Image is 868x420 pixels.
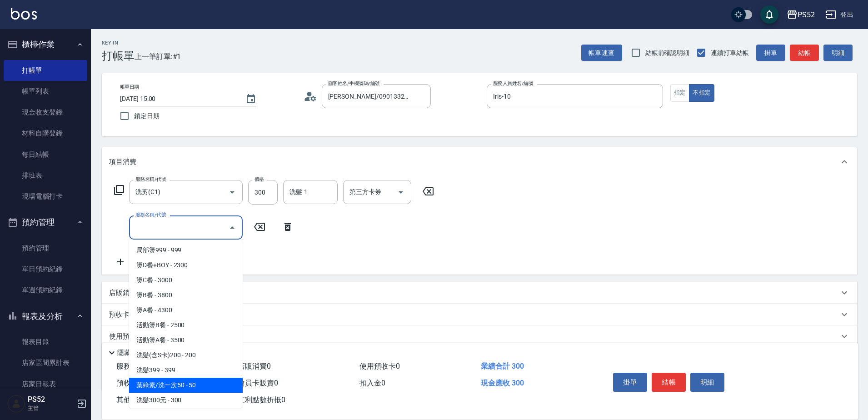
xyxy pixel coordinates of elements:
button: Open [225,185,239,200]
a: 單週預約紀錄 [4,280,87,300]
a: 店家區間累計表 [4,352,87,373]
button: 明細 [690,373,724,392]
span: 活動燙B餐 - 2500 [129,318,243,333]
div: 預收卡販賣 [102,304,857,325]
span: 連續打單結帳 [711,48,749,58]
span: 洗髮300元 - 300 [129,393,243,408]
input: YYYY/MM/DD hh:mm [120,91,236,106]
label: 服務名稱/代號 [135,211,166,218]
span: 洗髮(含S卡)200 - 200 [129,348,243,363]
p: 店販銷售 [109,288,136,298]
a: 排班表 [4,165,87,186]
span: 業績合計 300 [481,362,524,370]
button: 櫃檯作業 [4,33,87,56]
span: 局部燙999 - 999 [129,243,243,258]
label: 顧客姓名/手機號碼/編號 [328,80,380,87]
a: 材料自購登錄 [4,123,87,144]
a: 每日結帳 [4,144,87,165]
button: 掛單 [613,373,647,392]
span: 活動燙A餐 - 3500 [129,333,243,348]
button: 不指定 [689,84,714,102]
p: 使用預收卡 [109,332,143,341]
button: 指定 [670,84,690,102]
span: 葉綠素/洗一次50 - 50 [129,378,243,393]
button: Choose date, selected date is 2025-09-24 [240,88,262,110]
p: 主管 [28,404,74,412]
span: 現金應收 300 [481,379,524,387]
button: 結帳 [652,373,686,392]
h2: Key In [102,40,135,46]
button: 登出 [822,6,857,23]
button: 明細 [823,45,853,61]
span: 店販消費 0 [238,362,271,370]
label: 帳單日期 [120,84,139,90]
button: Close [225,220,239,235]
button: 預約管理 [4,210,87,234]
button: PS52 [783,5,818,24]
a: 現場電腦打卡 [4,186,87,207]
img: Logo [11,8,37,20]
span: 上一筆訂單:#1 [135,51,181,62]
h3: 打帳單 [102,50,135,62]
div: 使用預收卡 [102,325,857,347]
a: 店家日報表 [4,374,87,395]
a: 現金收支登錄 [4,102,87,123]
span: 洗髮399 - 399 [129,363,243,378]
span: 燙C餐 - 3000 [129,273,243,288]
a: 單日預約紀錄 [4,259,87,280]
button: 帳單速查 [581,45,622,61]
span: 燙D餐+BOY - 2300 [129,258,243,273]
div: 項目消費 [102,147,857,176]
span: 結帳前確認明細 [645,48,690,58]
span: 服務消費 300 [116,362,158,370]
label: 價格 [254,176,264,183]
div: PS52 [798,9,815,20]
p: 隱藏業績明細 [117,348,158,358]
h5: PS52 [28,395,74,404]
p: 項目消費 [109,157,136,167]
a: 打帳單 [4,60,87,81]
img: Person [7,395,25,413]
button: save [760,5,778,24]
label: 服務人員姓名/編號 [493,80,533,87]
span: 使用預收卡 0 [359,362,400,370]
span: 扣入金 0 [359,379,385,387]
button: 報表及分析 [4,305,87,328]
span: 預收卡販賣 0 [116,379,157,387]
a: 報表目錄 [4,331,87,352]
span: 其他付款方式 0 [116,395,164,404]
label: 服務名稱/代號 [135,176,166,183]
a: 帳單列表 [4,81,87,102]
span: 燙A餐 - 4300 [129,303,243,318]
span: 會員卡販賣 0 [238,379,278,387]
span: 紅利點數折抵 0 [238,395,285,404]
div: 店販銷售 [102,282,857,304]
p: 預收卡販賣 [109,310,143,320]
span: 鎖定日期 [134,111,160,121]
button: 掛單 [756,45,785,61]
button: 結帳 [790,45,819,61]
a: 預約管理 [4,238,87,259]
button: Open [394,185,408,200]
span: 燙B餐 - 3800 [129,288,243,303]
